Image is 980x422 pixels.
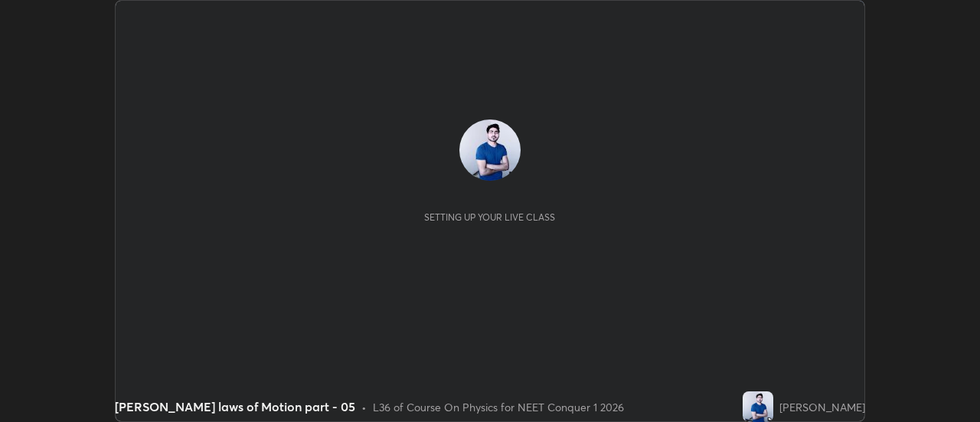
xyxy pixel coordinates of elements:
img: 3 [743,391,773,422]
div: • [361,399,367,415]
div: [PERSON_NAME] [779,399,865,415]
div: Setting up your live class [424,211,555,223]
img: 3 [459,119,521,181]
div: [PERSON_NAME] laws of Motion part - 05 [115,397,355,416]
div: L36 of Course On Physics for NEET Conquer 1 2026 [373,399,624,415]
